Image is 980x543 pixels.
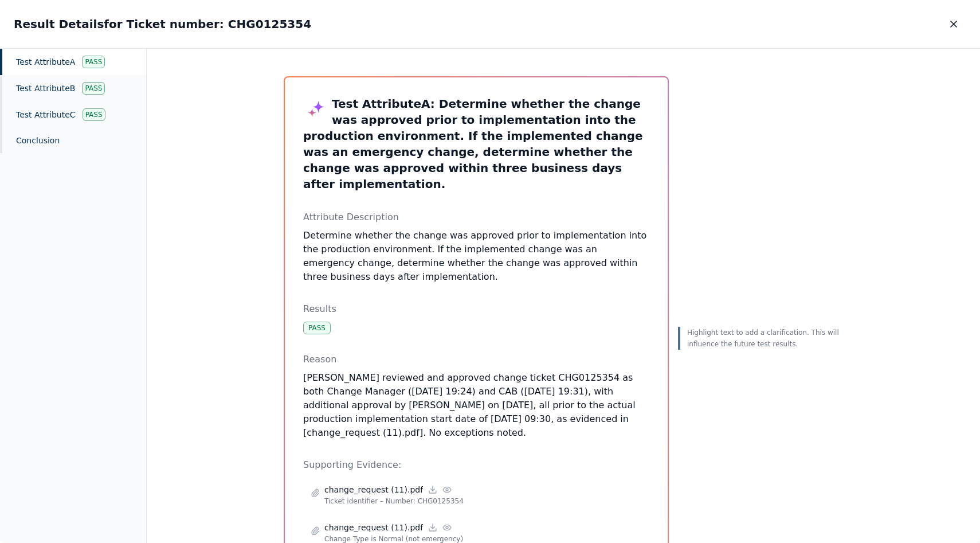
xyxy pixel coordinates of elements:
h3: Test Attribute A : Determine whether the change was approved prior to implementation into the pro... [303,96,649,192]
div: Pass [82,56,105,68]
p: Determine whether the change was approved prior to implementation into the production environment... [303,229,649,284]
p: change_request (11).pdf [324,522,423,533]
p: [PERSON_NAME] reviewed and approved change ticket CHG0125354 as both Change Manager ([DATE] 19:24... [303,371,649,440]
p: Ticket identifier – Number: CHG0125354 [324,495,642,507]
div: Pass [303,322,331,334]
p: Highlight text to add a clarification. This will influence the future test results. [687,327,843,350]
p: change_request (11).pdf [324,484,423,495]
div: Pass [82,82,105,95]
div: Pass [83,108,105,121]
a: Download file [428,522,438,533]
p: Attribute Description [303,210,649,224]
p: Reason [303,353,649,366]
h2: Result Details for Ticket number: CHG0125354 [14,16,311,32]
p: Supporting Evidence: [303,458,649,472]
p: Results [303,302,649,316]
a: Download file [428,485,438,495]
